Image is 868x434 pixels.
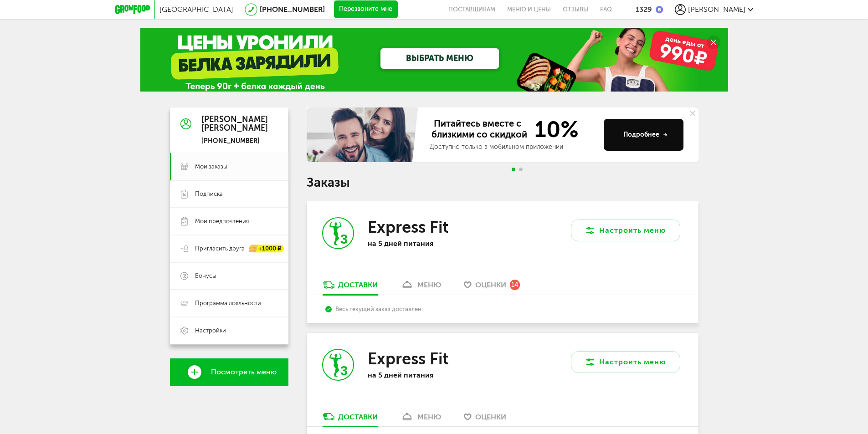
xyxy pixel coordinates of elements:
a: Бонусы [170,262,288,290]
a: ВЫБРАТЬ МЕНЮ [380,48,499,69]
img: bonus_b.cdccf46.png [656,6,663,13]
button: Настроить меню [571,220,680,241]
span: Оценки [475,281,506,289]
span: Go to slide 1 [512,168,515,171]
button: Подробнее [604,119,683,151]
div: Подробнее [623,130,668,139]
div: +1000 ₽ [249,245,284,253]
span: Go to slide 2 [519,168,523,171]
a: Оценки [459,412,511,426]
a: меню [396,412,446,426]
span: Программа лояльности [195,299,261,307]
a: [PHONE_NUMBER] [260,5,325,14]
div: [PHONE_NUMBER] [201,137,268,145]
div: меню [417,281,441,289]
h1: Заказы [307,177,699,189]
a: Программа лояльности [170,290,288,317]
a: Оценки 14 [459,280,524,295]
p: на 5 дней питания [368,239,486,248]
div: 14 [510,280,520,290]
button: Перезвоните мне [334,0,398,19]
h3: Express Fit [368,217,448,237]
img: family-banner.579af9d.jpg [307,107,421,162]
span: Настройки [195,327,226,335]
span: Пригласить друга [195,245,245,253]
span: Бонусы [195,272,216,280]
span: Питайтесь вместе с близкими со скидкой [430,118,529,141]
div: меню [417,413,441,421]
div: Доступно только в мобильном приложении [430,143,596,152]
h3: Express Fit [368,349,448,368]
div: 1329 [636,5,652,14]
div: Весь текущий заказ доставлен. [325,306,679,312]
span: Мои предпочтения [195,217,249,225]
span: Посмотреть меню [211,368,277,376]
a: Мои предпочтения [170,208,288,235]
span: Мои заказы [195,163,227,171]
span: 10% [529,118,579,141]
a: Подписка [170,180,288,208]
button: Настроить меню [571,351,680,373]
p: на 5 дней питания [368,371,486,379]
a: Доставки [318,412,382,426]
a: Пригласить друга +1000 ₽ [170,235,288,262]
a: меню [396,280,446,295]
a: Доставки [318,280,382,295]
div: [PERSON_NAME] [PERSON_NAME] [201,115,268,133]
span: [PERSON_NAME] [688,5,745,14]
span: Оценки [475,413,506,421]
span: [GEOGRAPHIC_DATA] [159,5,233,14]
a: Настройки [170,317,288,344]
div: Доставки [338,413,378,421]
a: Посмотреть меню [170,358,288,386]
div: Доставки [338,281,378,289]
span: Подписка [195,190,223,198]
a: Мои заказы [170,153,288,180]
